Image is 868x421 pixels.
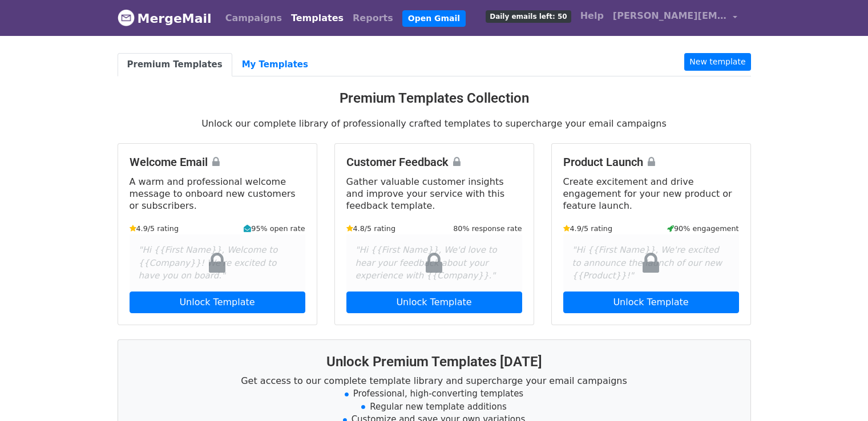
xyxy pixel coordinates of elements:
h4: Welcome Email [130,155,305,169]
a: Reports [348,7,398,30]
p: Create excitement and drive engagement for your new product or feature launch. [563,176,739,212]
a: Open Gmail [402,10,466,27]
a: Help [576,5,608,27]
span: Daily emails left: 50 [486,10,571,23]
p: A warm and professional welcome message to onboard new customers or subscribers. [130,176,305,212]
div: "Hi {{First Name}}, We're excited to announce the launch of our new {{Product}}!" [563,234,739,292]
a: New template [684,53,750,71]
h3: Unlock Premium Templates [DATE] [132,354,737,370]
span: [PERSON_NAME][EMAIL_ADDRESS][DOMAIN_NAME] [613,9,727,23]
li: Regular new template additions [132,400,737,414]
a: Templates [286,7,348,30]
div: "Hi {{First Name}}, Welcome to {{Company}}! We're excited to have you on board." [130,234,305,292]
a: Premium Templates [118,53,232,76]
a: MergeMail [118,6,212,30]
p: Get access to our complete template library and supercharge your email campaigns [132,375,737,387]
img: MergeMail logo [118,9,135,26]
h4: Customer Feedback [346,155,522,169]
a: Unlock Template [346,292,522,313]
p: Gather valuable customer insights and improve your service with this feedback template. [346,176,522,212]
small: 4.8/5 rating [346,223,396,234]
a: Daily emails left: 50 [481,5,575,27]
small: 80% response rate [453,223,522,234]
a: Unlock Template [563,292,739,313]
small: 4.9/5 rating [130,223,179,234]
h4: Product Launch [563,155,739,169]
a: Campaigns [221,7,286,30]
small: 90% engagement [667,223,739,234]
li: Professional, high-converting templates [132,387,737,400]
a: My Templates [232,53,318,76]
div: "Hi {{First Name}}, We'd love to hear your feedback about your experience with {{Company}}." [346,234,522,292]
a: [PERSON_NAME][EMAIL_ADDRESS][DOMAIN_NAME] [608,5,742,31]
a: Unlock Template [130,292,305,313]
small: 4.9/5 rating [563,223,613,234]
h3: Premium Templates Collection [118,90,751,107]
small: 95% open rate [244,223,305,234]
p: Unlock our complete library of professionally crafted templates to supercharge your email campaigns [118,118,751,129]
